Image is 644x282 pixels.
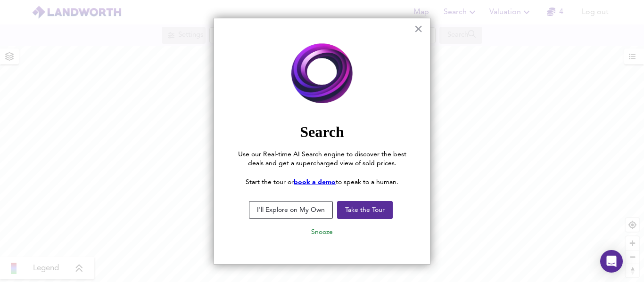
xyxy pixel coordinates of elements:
[304,224,340,241] button: Snooze
[336,179,398,185] span: to speak to a human.
[249,201,333,219] button: I'll Explore on My Own
[294,179,336,185] a: book a demo
[337,201,393,219] button: Take the Tour
[233,150,411,169] p: Use our Real-time AI Search engine to discover the best deals and get a supercharged view of sold...
[600,250,623,273] div: Open Intercom Messenger
[233,123,411,141] h2: Search
[246,179,294,185] span: Start the tour or
[233,37,411,111] img: Employee Photo
[414,21,423,36] button: Close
